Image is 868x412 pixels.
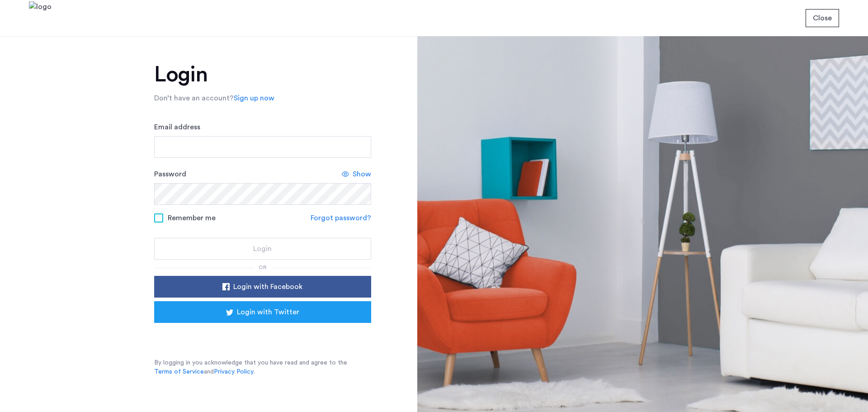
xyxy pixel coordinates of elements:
[259,265,267,270] span: or
[168,213,216,223] span: Remember me
[154,169,186,180] label: Password
[29,1,52,35] img: logo
[214,367,254,376] a: Privacy Policy
[154,301,371,323] button: button
[233,281,302,292] span: Login with Facebook
[154,64,371,85] h1: Login
[154,276,371,298] button: button
[813,13,832,24] span: Close
[806,9,839,27] button: button
[353,169,371,180] span: Show
[154,238,371,260] button: button
[253,243,272,254] span: Login
[154,358,371,376] p: By logging in you acknowledge that you have read and agree to the and .
[311,213,371,223] a: Forgot password?
[154,95,234,102] span: Don’t have an account?
[154,122,200,133] label: Email address
[237,307,299,317] span: Login with Twitter
[234,93,274,104] a: Sign up now
[154,367,204,376] a: Terms of Service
